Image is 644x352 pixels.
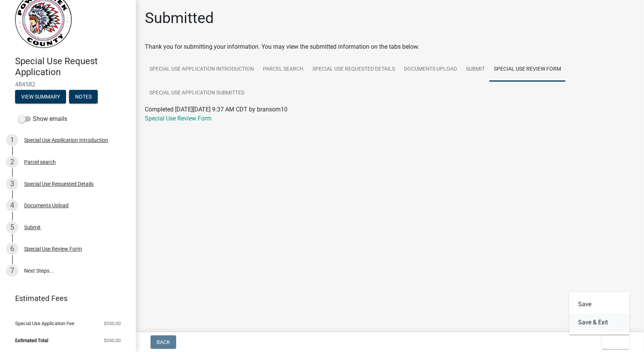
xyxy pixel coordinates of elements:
[145,57,258,82] a: Special Use Application Introduction
[6,156,18,168] div: 2
[569,292,630,335] div: Exit
[69,90,98,103] button: Notes
[6,243,18,255] div: 6
[15,56,130,78] h4: Special Use Request Application
[258,57,308,82] a: Parcel search
[24,137,108,143] div: Special Use Application Introduction
[602,335,629,349] button: Exit
[24,203,69,208] div: Documents Upload
[6,178,18,190] div: 3
[15,81,121,88] span: 484582
[24,246,82,252] div: Special Use Review Form
[18,114,67,124] label: Show emails
[400,57,461,82] a: Documents Upload
[569,295,630,313] button: Save
[569,313,630,332] button: Save & Exit
[157,339,170,345] span: Back
[145,106,287,113] span: Completed [DATE][DATE] 9:37 AM CDT by bransom10
[15,90,66,103] button: View Summary
[69,94,98,100] wm-modal-confirm: Notes
[104,338,121,343] span: $350.00
[145,9,214,27] h1: Submitted
[15,338,48,343] span: Estimated Total
[489,57,566,82] a: Special Use Review Form
[145,81,249,105] a: Special Use Application Submitted
[15,94,66,100] wm-modal-confirm: Summary
[151,335,176,349] button: Back
[6,265,18,277] div: 7
[24,181,94,187] div: Special Use Requested Details
[461,57,489,82] a: Submit
[6,221,18,233] div: 5
[104,321,121,326] span: $350.00
[24,159,56,165] div: Parcel search
[608,339,619,345] span: Exit
[6,134,18,146] div: 1
[6,199,18,212] div: 4
[145,115,212,122] a: Special Use Review Form
[308,57,400,82] a: Special Use Requested Details
[145,42,635,51] div: Thank you for submitting your information. You may view the submitted information on the tabs below.
[15,321,74,326] span: Special Use Application Fee
[24,225,41,230] div: Submit
[6,291,124,306] a: Estimated Fees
